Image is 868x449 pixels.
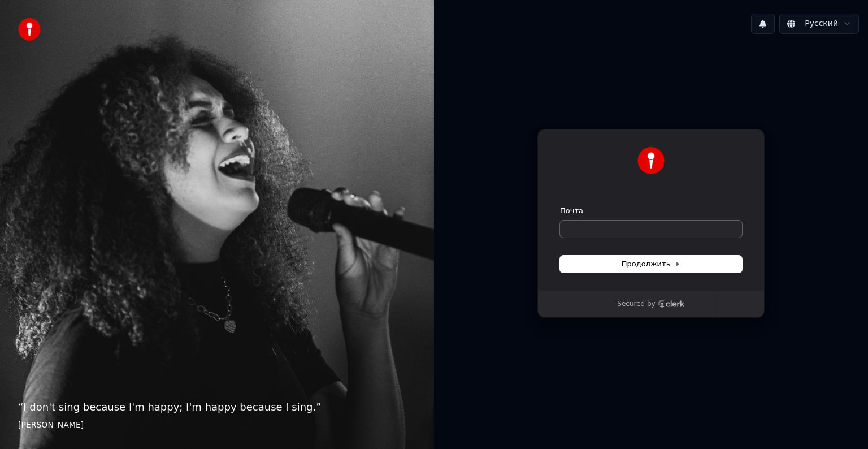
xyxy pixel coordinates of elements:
label: Почта [560,206,583,216]
img: Youka [637,147,665,174]
img: youka [18,18,41,41]
p: Secured by [617,300,655,309]
footer: [PERSON_NAME] [18,420,416,431]
p: “ I don't sing because I'm happy; I'm happy because I sing. ” [18,399,416,415]
span: Продолжить [622,259,681,269]
button: Продолжить [560,256,742,273]
a: Clerk logo [658,300,685,308]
